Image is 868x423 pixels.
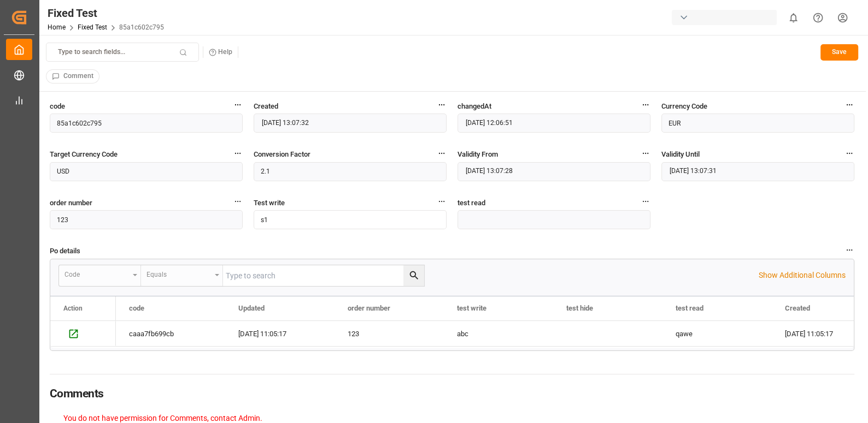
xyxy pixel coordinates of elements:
button: Save [820,44,858,61]
a: Home [48,23,66,31]
button: [DATE] 12:06:51 [458,114,650,133]
button: show 0 new notifications [781,5,806,30]
div: Press SPACE to select this row. [50,321,116,347]
span: Currency Code [661,100,707,112]
div: [DATE] 11:05:17 [225,321,335,346]
input: Type to search [223,265,424,286]
button: [DATE] 13:07:31 [661,162,854,181]
div: qawe [662,321,772,346]
span: test read [458,197,485,208]
div: Equals [146,267,211,279]
button: [DATE] 13:07:28 [458,162,650,181]
button: Help [203,44,238,61]
span: order number [348,304,390,312]
button: [DATE] 13:07:32 [254,114,447,133]
span: test hide [566,304,593,312]
button: open menu [141,265,223,286]
div: code [64,267,129,279]
span: code [50,100,65,112]
span: Updated [238,304,265,312]
span: Created [785,304,810,312]
span: Created [254,100,278,112]
span: Comment [63,72,93,81]
span: Validity Until [661,148,700,160]
a: Fixed Test [78,23,107,31]
div: abc [444,321,553,346]
span: Validity From [458,148,498,160]
span: Target Currency Code [50,148,118,160]
span: test write [457,304,486,312]
span: Po details [50,245,80,257]
span: order number [50,197,92,208]
div: Fixed Test [48,5,164,21]
button: search button [403,265,424,286]
span: test read [676,304,703,312]
button: open menu [59,265,141,286]
div: Action [63,305,83,312]
span: Conversion Factor [254,148,310,160]
h3: Comments [50,386,104,401]
span: code [129,304,144,312]
small: Help [218,49,232,55]
button: Help Center [806,5,830,30]
button: Type to search fields... [46,43,199,62]
span: Test write [254,197,285,208]
p: Type to search fields... [58,47,125,57]
p: Show Additional Columns [759,270,846,281]
div: caaa7fb699cb [116,321,225,346]
span: changedAt [458,100,491,112]
button: Comment [46,69,99,84]
div: 123 [335,321,444,346]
